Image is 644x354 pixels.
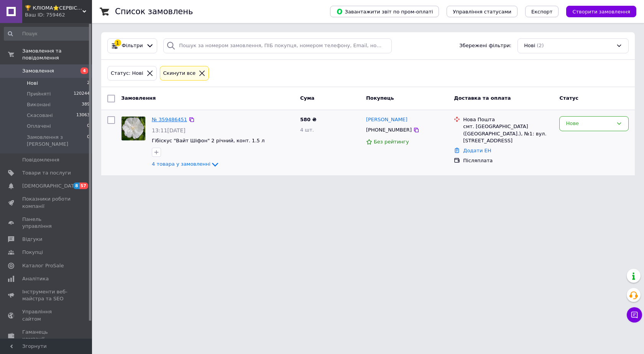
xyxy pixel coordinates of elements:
[374,139,409,145] span: Без рейтингу
[22,183,79,189] span: [DEMOGRAPHIC_DATA]
[152,138,264,143] a: Гібіскус "Вайт Шіфон" 2 річний, конт. 1.5 л
[300,95,314,101] span: Cума
[366,95,394,101] span: Покупець
[122,117,145,140] img: Фото товару
[463,148,491,153] a: Додати ЕН
[627,307,642,323] button: Чат з покупцем
[121,95,156,101] span: Замовлення
[572,9,630,15] span: Створити замовлення
[22,262,64,269] span: Каталог ProSale
[559,8,636,14] a: Створити замовлення
[463,157,553,164] div: Післяплата
[82,101,90,108] span: 389
[87,80,90,87] span: 2
[531,9,553,15] span: Експорт
[73,183,79,189] span: 8
[114,40,121,46] div: 1
[22,288,71,302] span: Інструменти веб-майстра та SEO
[4,27,90,41] input: Пошук
[559,95,578,101] span: Статус
[162,69,197,77] div: Cкинути все
[463,123,553,144] div: смт. [GEOGRAPHIC_DATA] ([GEOGRAPHIC_DATA].), №1: вул. [STREET_ADDRESS]
[87,134,90,148] span: 0
[366,116,407,123] a: [PERSON_NAME]
[76,112,90,119] span: 13063
[87,123,90,130] span: 0
[366,127,412,133] span: [PHONE_NUMBER]
[22,196,71,209] span: Показники роботи компанії
[25,12,92,18] div: Ваш ID: 759462
[27,134,87,148] span: Замовлення з [PERSON_NAME]
[27,101,51,108] span: Виконані
[115,7,193,16] h1: Список замовлень
[22,236,42,243] span: Відгуки
[22,249,43,256] span: Покупці
[300,117,317,122] span: 580 ₴
[152,161,210,167] span: 4 товара у замовленні
[79,183,88,189] span: 57
[336,8,433,15] span: Завантажити звіт по пром-оплаті
[122,42,143,49] span: Фільтри
[152,161,220,167] a: 4 товара у замовленні
[74,91,90,97] span: 120244
[330,6,439,17] button: Завантажити звіт по пром-оплаті
[25,5,82,12] span: 🏆 КЛІОМА⭐СЕРВІС™ - Розплідник ягідних рослин
[459,42,511,49] span: Збережені фільтри:
[22,170,71,176] span: Товари та послуги
[566,120,613,128] div: Нове
[566,6,636,17] button: Створити замовлення
[300,127,314,133] span: 4 шт.
[525,6,559,17] button: Експорт
[22,156,59,163] span: Повідомлення
[27,123,51,130] span: Оплачені
[524,42,535,49] span: Нові
[22,275,49,282] span: Аналітика
[447,6,517,17] button: Управління статусами
[453,9,511,15] span: Управління статусами
[22,48,92,61] span: Замовлення та повідомлення
[463,116,553,123] div: Нова Пошта
[121,116,146,141] a: Фото товару
[22,68,54,74] span: Замовлення
[22,308,71,322] span: Управління сайтом
[537,43,544,48] span: (2)
[80,68,88,74] span: 4
[152,127,186,133] span: 13:11[DATE]
[22,329,71,342] span: Гаманець компанії
[27,91,51,97] span: Прийняті
[22,216,71,230] span: Панель управління
[27,112,53,119] span: Скасовані
[163,38,392,53] input: Пошук за номером замовлення, ПІБ покупця, номером телефону, Email, номером накладної
[454,95,511,101] span: Доставка та оплата
[152,117,187,122] a: № 359486451
[109,69,145,77] div: Статус: Нові
[27,80,38,87] span: Нові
